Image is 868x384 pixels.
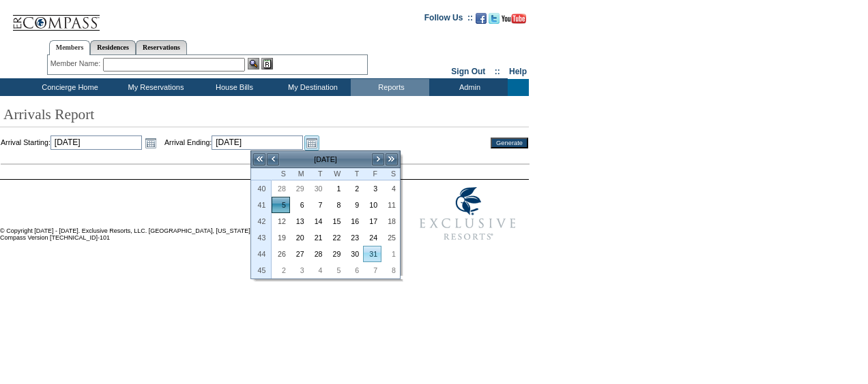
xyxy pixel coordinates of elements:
[272,262,290,278] td: Sunday, November 02, 2025
[345,246,363,262] td: Thursday, October 30, 2025
[290,213,308,229] td: Monday, October 13, 2025
[251,246,272,262] th: 44
[291,230,308,245] a: 20
[364,230,381,245] a: 24
[351,79,429,96] td: Reports
[495,67,500,76] span: ::
[476,17,487,25] a: Become our fan on Facebook
[280,152,371,167] td: [DATE]
[489,13,500,24] img: Follow us on Twitter
[49,40,91,55] a: Members
[345,229,363,246] td: Thursday, October 23, 2025
[381,197,400,213] td: Saturday, October 11, 2025
[345,214,362,229] a: 16
[309,230,326,245] a: 21
[382,181,399,196] a: 4
[194,79,272,96] td: House Bills
[327,168,345,180] th: Wednesday
[328,197,345,212] a: 8
[363,229,381,246] td: Friday, October 24, 2025
[309,197,326,212] a: 7
[272,263,289,278] a: 2
[290,197,308,213] td: Monday, October 06, 2025
[381,180,400,197] td: Saturday, October 04, 2025
[252,153,266,166] a: <<
[272,79,351,96] td: My Destination
[327,262,345,278] td: Wednesday, November 05, 2025
[90,40,136,54] a: Residences
[272,197,289,212] a: 5
[290,246,308,262] td: Monday, October 27, 2025
[290,262,308,278] td: Monday, November 03, 2025
[345,246,362,261] a: 30
[115,79,194,96] td: My Reservations
[382,263,399,278] a: 8
[290,229,308,246] td: Monday, October 20, 2025
[290,168,308,180] th: Monday
[345,197,362,212] a: 9
[308,262,327,278] td: Tuesday, November 04, 2025
[272,214,289,229] a: 12
[364,214,381,229] a: 17
[308,246,327,262] td: Tuesday, October 28, 2025
[381,262,400,278] td: Saturday, November 08, 2025
[364,197,381,212] a: 10
[308,197,327,213] td: Tuesday, October 07, 2025
[476,13,487,24] img: Become our fan on Facebook
[309,263,326,278] a: 4
[136,40,187,54] a: Reservations
[345,197,363,213] td: Thursday, October 09, 2025
[328,263,345,278] a: 5
[345,181,362,196] a: 2
[345,262,363,278] td: Thursday, November 06, 2025
[308,168,327,180] th: Tuesday
[327,180,345,197] td: Wednesday, October 01, 2025
[12,3,100,31] img: Compass Home
[429,79,508,96] td: Admin
[272,246,290,262] td: Sunday, October 26, 2025
[345,263,362,278] a: 6
[261,58,273,69] img: Reservations
[363,197,381,213] td: Friday, October 10, 2025
[272,213,290,229] td: Sunday, October 12, 2025
[291,214,308,229] a: 13
[363,262,381,278] td: Friday, November 07, 2025
[308,213,327,229] td: Tuesday, October 14, 2025
[291,197,308,212] a: 6
[327,213,345,229] td: Wednesday, October 15, 2025
[382,197,399,212] a: 11
[251,262,272,278] th: 45
[248,58,259,69] img: View
[328,246,345,261] a: 29
[327,229,345,246] td: Wednesday, October 22, 2025
[407,180,529,248] img: Exclusive Resorts
[363,168,381,180] th: Friday
[328,230,345,245] a: 22
[502,17,526,25] a: Subscribe to our YouTube Channel
[502,14,526,24] img: Subscribe to our YouTube Channel
[309,246,326,261] a: 28
[328,181,345,196] a: 1
[381,229,400,246] td: Saturday, October 25, 2025
[382,246,399,261] a: 1
[291,181,308,196] a: 29
[22,79,115,96] td: Concierge Home
[385,153,399,166] a: >>
[251,213,272,229] th: 42
[290,180,308,197] td: Monday, September 29, 2025
[272,230,289,245] a: 19
[327,246,345,262] td: Wednesday, October 29, 2025
[309,181,326,196] a: 30
[509,67,527,76] a: Help
[291,246,308,261] a: 27
[272,180,290,197] td: Sunday, September 28, 2025
[364,246,381,261] a: 31
[382,230,399,245] a: 25
[272,181,289,196] a: 28
[304,135,319,150] a: Open the calendar popup.
[327,197,345,213] td: Wednesday, October 08, 2025
[251,197,272,213] th: 41
[345,213,363,229] td: Thursday, October 16, 2025
[371,153,385,166] a: >
[272,246,289,261] a: 26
